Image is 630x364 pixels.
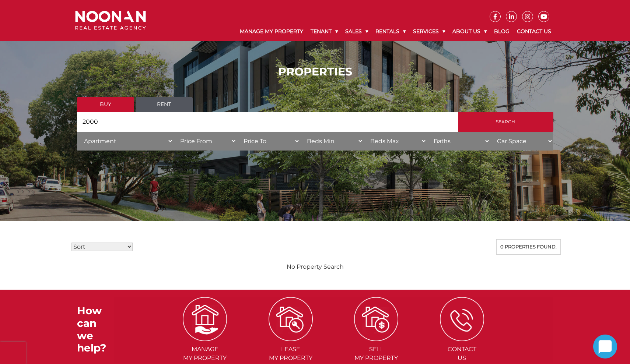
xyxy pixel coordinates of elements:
a: Services [409,22,449,41]
img: ICONS [354,297,398,341]
a: Buy [77,97,134,112]
select: Sort Listings [71,243,133,251]
a: Sales [342,22,372,41]
a: ContactUs [420,315,504,361]
a: Contact Us [513,22,555,41]
span: Sell my Property [334,345,419,363]
a: Rent [136,97,193,112]
input: Search [458,112,553,132]
a: Blog [490,22,513,41]
a: Leasemy Property [248,315,333,361]
img: ICONS [269,297,313,341]
a: Manage My Property [236,22,307,41]
a: Managemy Property [163,315,247,361]
a: About Us [449,22,490,41]
a: Sellmy Property [334,315,419,361]
img: Noonan Real Estate Agency [75,11,146,30]
a: Rentals [372,22,409,41]
img: ICONS [183,297,227,341]
h1: PROPERTIES [77,65,553,78]
div: 0 properties found. [496,239,561,255]
img: ICONS [440,297,484,341]
span: Lease my Property [248,345,333,363]
a: Tenant [307,22,342,41]
span: Contact Us [420,345,504,363]
span: Manage my Property [163,345,247,363]
h3: How can we help? [77,305,114,354]
input: Search by suburb, postcode or area [77,112,458,132]
p: No Property Search [70,262,561,271]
